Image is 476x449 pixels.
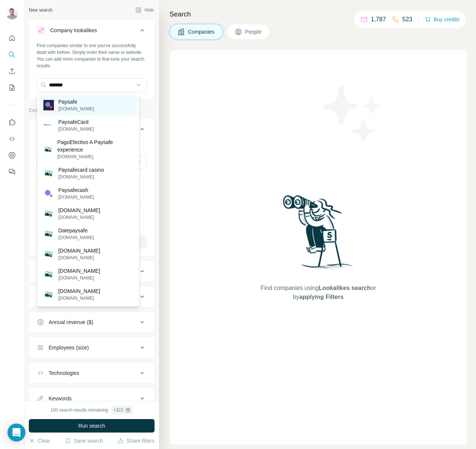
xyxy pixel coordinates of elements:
button: Annual revenue ($) [29,313,154,331]
img: Paysafecash [43,188,54,199]
img: PagoEfectivo A Paysafe experience [43,145,53,155]
div: + 322 [113,407,123,413]
button: Share filters [118,437,155,445]
button: Search [6,48,18,61]
p: [DOMAIN_NAME] [58,126,94,132]
button: Buy credits [425,14,460,25]
button: My lists [6,81,18,94]
span: Lookalikes search [319,285,371,291]
p: Paysafecard casino [58,166,104,174]
img: klammlose-paysafecard.de [43,289,54,300]
div: Technologies [49,369,79,377]
p: 1,787 [371,15,386,24]
button: Dashboard [6,149,18,162]
div: Open Intercom Messenger [7,424,25,442]
img: paysafecard-auszahlen.de [43,249,54,259]
p: Paysafecash [58,186,94,194]
span: Find companies using or by [258,284,378,302]
button: Company1 [29,120,154,141]
button: Use Surfe on LinkedIn [6,116,18,129]
img: Avatar [6,7,18,19]
p: Company information [29,107,155,114]
p: [DOMAIN_NAME] [58,267,100,275]
button: Keywords [29,390,154,407]
img: PaysafeCard [43,120,54,131]
p: [DOMAIN_NAME] [58,207,100,214]
img: Paysafe [43,100,54,110]
p: [DOMAIN_NAME] [58,275,100,281]
img: Surfe Illustration - Woman searching with binoculars [280,193,357,277]
p: Paysafe [58,98,94,106]
span: Companies [188,28,215,36]
img: paysafe.no [43,208,54,219]
button: Technologies [29,364,154,382]
p: [DOMAIN_NAME] [58,254,100,261]
p: [DOMAIN_NAME] [58,234,94,241]
button: Quick start [6,31,18,45]
button: Clear [29,437,50,445]
p: [DOMAIN_NAME] [58,106,94,112]
p: [DOMAIN_NAME] [58,194,94,201]
button: Use Surfe API [6,132,18,146]
button: Employees (size) [29,339,154,357]
p: [DOMAIN_NAME] [58,295,100,302]
span: Run search [78,422,105,430]
p: [DOMAIN_NAME] [57,153,133,160]
p: [DOMAIN_NAME] [58,174,104,180]
div: Company lookalikes [50,27,97,34]
button: Hide [130,4,159,16]
div: Annual revenue ($) [49,318,93,326]
button: Company lookalikes [29,21,154,42]
p: [DOMAIN_NAME] [58,287,100,295]
img: Datepaysafe [43,229,54,239]
p: [DOMAIN_NAME] [58,247,100,254]
p: PaysafeCard [58,118,94,126]
p: 523 [402,15,412,24]
button: HQ location [29,288,154,306]
span: applying Filters [299,294,344,300]
img: Paysafecard casino [43,168,54,178]
button: Save search [65,437,103,445]
button: Enrich CSV [6,64,18,78]
p: [DOMAIN_NAME] [58,214,100,221]
button: Industry [29,262,154,280]
img: Surfe Illustration - Stars [318,80,386,147]
div: Keywords [49,395,71,402]
div: Employees (size) [49,344,89,351]
div: Find companies similar to one you've successfully dealt with before. Simply enter their name or w... [37,42,147,69]
button: Run search [29,419,155,433]
button: Feedback [6,165,18,178]
p: PagoEfectivo A Paysafe experience [57,138,133,153]
p: Datepaysafe [58,227,94,234]
span: People [245,28,262,36]
h4: Search [170,9,467,19]
img: paysafecardshop.de [43,269,54,280]
div: 100 search results remaining [50,406,133,415]
div: New search [29,7,52,13]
